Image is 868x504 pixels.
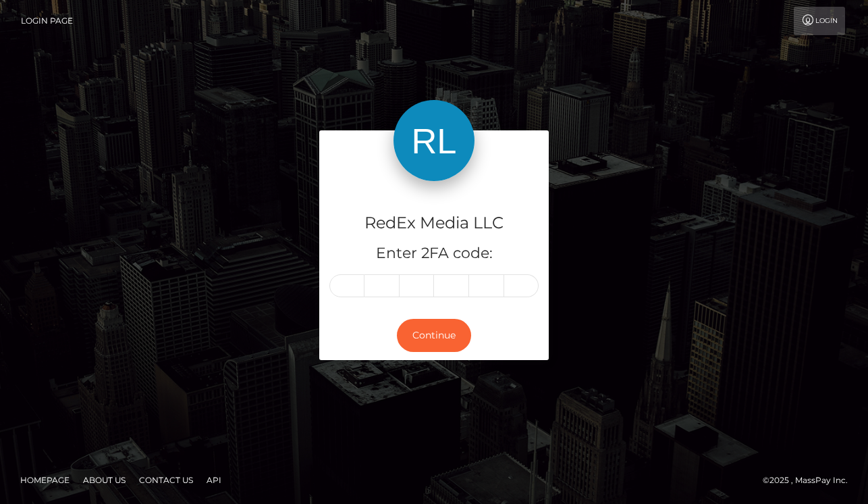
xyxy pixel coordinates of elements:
a: API [201,470,227,490]
a: Contact Us [134,470,198,490]
button: Continue [397,319,471,352]
h4: RedEx Media LLC [329,211,539,235]
a: About Us [78,470,131,490]
div: © 2025 , MassPay Inc. [763,473,858,488]
a: Login Page [21,7,73,35]
img: RedEx Media LLC [394,100,474,181]
a: Homepage [15,470,75,490]
a: Login [794,7,845,35]
h5: Enter 2FA code: [329,243,539,264]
